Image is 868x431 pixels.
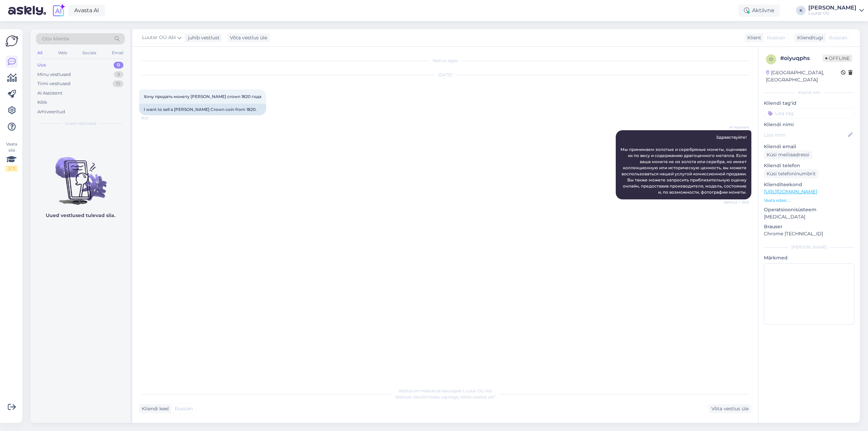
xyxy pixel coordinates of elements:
[37,99,47,106] div: Kõik
[227,33,270,42] div: Võta vestlus üle
[68,5,105,16] a: Avasta AI
[5,165,18,172] div: 2 / 3
[144,94,261,99] span: Хочу продать монету [PERSON_NAME] crown 1820 года
[764,143,854,150] p: Kliendi email
[139,104,266,115] div: I want to sell a [PERSON_NAME] Crown coin from 1820.
[31,145,130,206] img: No chats
[764,197,854,203] p: Vaata edasi ...
[458,394,496,399] i: „Võtke vestlus üle”
[709,404,751,413] div: Võta vestlus üle
[5,141,18,172] div: Vaata siia
[398,388,492,393] span: Vestlus on määratud kasutajale Luutar OÜ Abi
[764,213,854,220] p: [MEDICAL_DATA]
[808,11,856,16] div: Luutar OÜ
[766,69,841,83] div: [GEOGRAPHIC_DATA], [GEOGRAPHIC_DATA]
[823,55,852,62] span: Offline
[139,405,169,412] div: Kliendi keel
[764,181,854,188] p: Klienditeekond
[764,223,854,230] p: Brauser
[796,6,806,15] div: K
[139,58,751,64] div: Vestlus algas
[141,116,166,121] span: 15:21
[829,34,847,41] span: Russian
[764,189,817,195] a: [URL][DOMAIN_NAME]
[780,54,823,62] div: # oiyuqphs
[5,35,18,47] img: Askly Logo
[808,5,864,16] a: [PERSON_NAME]Luutar OÜ
[764,230,854,237] p: Chrome [TECHNICAL_ID]
[808,5,856,11] div: [PERSON_NAME]
[724,125,749,130] span: AI Assistent
[37,90,62,97] div: AI Assistent
[764,206,854,213] p: Operatsioonisüsteem
[764,108,854,118] input: Lisa tag
[37,62,46,68] div: Uus
[52,3,66,18] img: explore-ai
[46,212,115,219] p: Uued vestlused tulevad siia.
[175,405,193,412] span: Russian
[764,121,854,128] p: Kliendi nimi
[769,57,773,62] span: o
[764,162,854,169] p: Kliendi telefon
[764,150,812,159] div: Küsi meiliaadressi
[37,71,71,78] div: Minu vestlused
[142,34,176,41] span: Luutar OÜ Abi
[42,35,69,42] span: Otsi kliente
[65,120,96,126] span: Uued vestlused
[81,48,98,57] div: Socials
[764,90,854,96] div: Kliendi info
[111,48,125,57] div: Email
[724,200,749,205] span: Nähtud ✓ 15:21
[113,80,123,87] div: 15
[114,62,123,68] div: 0
[738,4,780,17] div: Aktiivne
[37,109,65,115] div: Arhiveeritud
[764,169,818,178] div: Küsi telefoninumbrit
[395,394,496,399] span: Vestluse ülevõtmiseks vajutage
[36,48,44,57] div: All
[114,71,123,78] div: 9
[57,48,68,57] div: Web
[139,72,751,78] div: [DATE]
[764,254,854,261] p: Märkmed
[745,34,761,41] div: Klient
[185,34,220,41] div: juhib vestlust
[37,80,71,87] div: Tiimi vestlused
[767,34,785,41] span: Russian
[764,244,854,250] div: [PERSON_NAME]
[764,131,847,139] input: Lisa nimi
[764,100,854,107] p: Kliendi tag'id
[794,34,823,41] div: Klienditugi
